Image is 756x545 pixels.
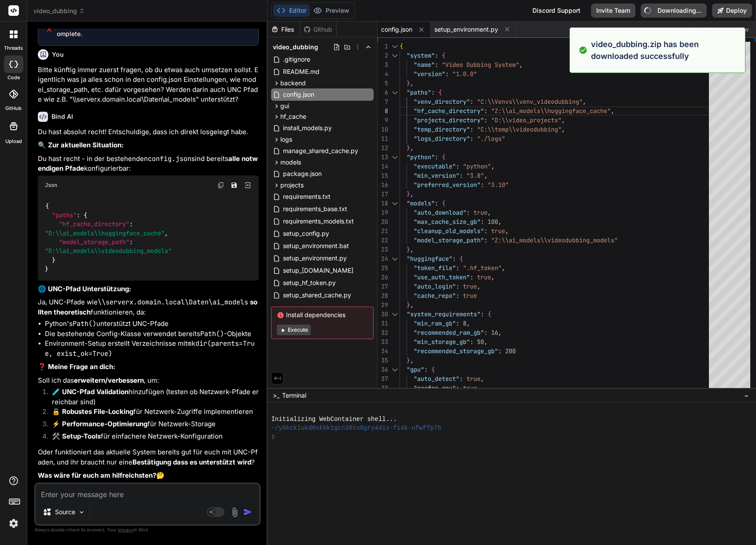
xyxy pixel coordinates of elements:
span: , [484,172,488,179]
span: , [410,144,414,152]
div: 11 [378,134,388,143]
span: { [84,211,87,219]
span: README.md [282,66,320,77]
span: "models" [407,199,435,207]
img: icon [243,508,252,516]
span: , [484,338,488,346]
div: 2 [378,51,388,60]
span: , [611,107,614,115]
div: 21 [378,227,388,236]
span: setup_config.py [282,228,330,239]
span: : [77,211,80,219]
span: } [407,79,410,87]
span: "temp_directory" [414,125,470,133]
span: : [456,319,459,327]
span: setup_hf_token.py [282,278,337,288]
span: : [431,88,435,96]
span: "python" [407,153,435,161]
span: "executable" [414,162,456,170]
span: "auto_login" [414,282,456,290]
p: 🤔 [38,471,259,481]
span: : [481,218,484,226]
span: "C:\\Venvs\\venv_videodubbing" [477,98,583,106]
li: für Netzwerk-Zugriffe implementieren [45,407,259,419]
span: true [477,273,491,281]
p: Always double-check its answers. Your in Bind [34,526,261,534]
img: settings [6,516,21,531]
span: "C:\\temp\\videodubbing" [477,125,561,133]
span: privacy [118,527,134,532]
span: "Video Dubbing System" [442,61,519,69]
div: Click to collapse the range. [389,199,400,208]
span: : [484,329,488,337]
span: backend [280,79,306,88]
div: 3 [378,60,388,69]
div: 7 [378,97,388,106]
li: Python's unterstützt UNC-Pfade [45,319,259,329]
div: Files [268,25,300,34]
span: "venv_directory" [414,98,470,106]
div: 6 [378,88,388,97]
button: − [742,388,751,402]
label: threads [4,44,23,52]
span: ~/y0kcklukd0sk6k1gcn36to6gry44is-fi4k-ufwffp76 [271,424,441,432]
div: 31 [378,319,388,328]
strong: 🛠️ Setup-Tools [52,432,101,440]
span: hf_cache [280,112,306,121]
li: hinzufügen (testen ob Netzwerk-Pfade erreichbar sind) [45,387,259,407]
span: "D:\\ai_models\\videodubbing_models" [45,247,172,255]
div: 23 [378,245,388,254]
div: 17 [378,190,388,199]
span: Initializing WebContainer shell... [271,415,396,424]
div: 15 [378,171,388,180]
span: true [463,282,477,290]
span: "min_ram_gb" [414,319,456,327]
span: "1.0.0" [452,70,477,78]
strong: Bestätigung dass es unterstützt wird [132,458,251,466]
span: "Z:\\ai_models\\videodubbing_models" [491,236,618,244]
span: , [488,208,491,216]
span: package.json [282,168,323,179]
span: , [410,245,414,253]
div: 4 [378,69,388,79]
span: .gitignore [282,54,311,65]
span: : [470,273,473,281]
span: : [452,255,456,263]
span: setup_environment.py [282,253,348,263]
span: "D:\\video_projects" [491,116,561,124]
span: "prefer_gpu" [414,384,456,392]
span: , [498,218,502,226]
span: , [561,116,565,124]
div: 38 [378,384,388,393]
strong: 🧪 UNC-Pfad Validation [52,388,128,396]
div: Github [300,25,336,34]
span: { [442,153,445,161]
label: Upload [5,138,22,145]
span: } [407,301,410,309]
span: , [491,162,495,170]
span: config.json [282,89,315,100]
span: true [491,227,505,235]
div: Click to collapse the range. [389,254,400,263]
span: : [456,282,459,290]
div: 34 [378,347,388,356]
span: , [491,273,495,281]
span: gui [280,102,289,110]
span: "auto_download" [414,208,466,216]
li: für Netzwerk-Storage [45,419,259,432]
span: "paths" [407,88,431,96]
span: { [438,88,442,96]
div: 12 [378,143,388,153]
div: 37 [378,374,388,384]
span: } [52,256,55,264]
code: mkdir(parents=True, exist_ok=True) [45,339,255,358]
span: setup_environment.bat [282,241,350,251]
p: Source [55,508,75,516]
span: , [583,98,586,106]
div: 10 [378,125,388,134]
span: 200 [505,347,516,355]
p: video_dubbing.zip has been downloaded successfully [591,38,740,62]
span: : [456,292,459,300]
span: "projects_directory" [414,116,484,124]
span: : [435,153,438,161]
